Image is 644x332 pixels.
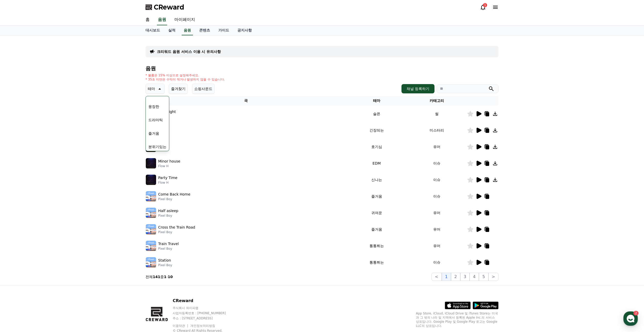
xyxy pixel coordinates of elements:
[2,164,34,176] a: 홈
[407,155,467,172] td: 이슈
[158,192,190,197] p: Come Back Home
[141,14,154,25] a: 홈
[407,205,467,221] td: 유머
[233,26,256,35] a: 공지사항
[146,241,156,251] img: music
[347,96,407,106] th: 테마
[158,159,180,164] p: Minor house
[431,273,441,281] button: <
[157,49,221,54] a: 크리워드 음원 서비스 이용 시 유의사항
[146,274,173,279] p: 전체 중 -
[195,26,214,35] a: 콘텐츠
[479,273,488,281] button: 5
[146,175,156,185] img: music
[407,122,467,139] td: 미스터리
[158,197,190,201] p: Pixel Boy
[168,275,173,279] strong: 10
[158,164,180,168] p: Flow H
[146,77,225,82] p: * 35초 미만은 수익이 적거나 발생하지 않을 수 있습니다.
[52,163,54,167] span: 2
[158,230,195,234] p: Pixel Boy
[158,258,171,263] p: Station
[158,241,179,247] p: Train Travel
[347,254,407,271] td: 통통튀는
[146,73,225,77] p: * 볼륨은 15% 이상으로 설정해주세요.
[146,128,161,139] button: 즐거움
[146,208,156,218] img: music
[158,263,172,267] p: Pixel Boy
[347,139,407,155] td: 호기심
[347,238,407,254] td: 통통튀는
[460,273,470,281] button: 3
[154,3,184,11] span: CReward
[470,273,479,281] button: 4
[80,171,86,175] span: 설정
[173,298,236,304] p: CReward
[141,26,164,35] a: 대시보드
[347,155,407,172] td: EDM
[442,273,451,281] button: 1
[158,208,178,214] p: Half asleep
[173,306,236,310] p: 주식회사 와이피랩
[192,84,215,94] button: 쇼핑사운드
[158,247,179,251] p: Pixel Boy
[146,101,161,112] button: 웅장한
[401,84,434,93] button: 채널 등록하기
[407,238,467,254] td: 유머
[480,4,486,10] a: 1
[182,26,193,35] a: 음원
[164,275,166,279] strong: 1
[416,311,498,328] p: App Store, iCloud, iCloud Drive 및 iTunes Store는 미국과 그 밖의 나라 및 지역에서 등록된 Apple Inc.의 서비스 상표입니다. Goo...
[146,96,347,106] th: 곡
[146,3,184,11] a: CReward
[173,324,189,328] a: 이용약관
[34,164,67,176] a: 2대화
[483,3,487,7] div: 1
[169,84,188,94] button: 즐겨찾기
[146,224,156,234] img: music
[407,172,467,188] td: 이슈
[158,214,178,218] p: Pixel Boy
[347,205,407,221] td: 귀여운
[407,188,467,205] td: 이슈
[214,26,233,35] a: 가이드
[148,85,155,92] p: 테마
[164,26,180,35] a: 실적
[407,221,467,238] td: 유머
[146,84,165,94] button: 테마
[407,254,467,271] td: 이슈
[347,188,407,205] td: 즐거움
[146,114,165,126] button: 드라마틱
[347,221,407,238] td: 즐거움
[407,139,467,155] td: 유머
[146,191,156,201] img: music
[146,158,156,168] img: music
[158,181,178,185] p: Flow H
[47,172,53,176] span: 대화
[173,311,236,315] p: 사업자등록번호 : [PHONE_NUMBER]
[347,122,407,139] td: 긴장되는
[407,96,467,106] th: 카테고리
[146,66,498,71] h4: 음원
[170,14,199,25] a: 마이페이지
[488,273,498,281] button: >
[190,324,215,328] a: 개인정보처리방침
[158,175,178,181] p: Party Time
[407,106,467,122] td: 썰
[451,273,460,281] button: 2
[158,225,195,230] p: Cross the Train Road
[146,257,156,268] img: music
[347,106,407,122] td: 슬픈
[347,172,407,188] td: 신나는
[146,141,168,152] button: 분위기있는
[157,14,167,25] a: 음원
[67,164,99,176] a: 설정
[16,171,19,175] span: 홈
[173,316,236,320] p: 주소 : [STREET_ADDRESS]
[153,275,160,279] strong: 141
